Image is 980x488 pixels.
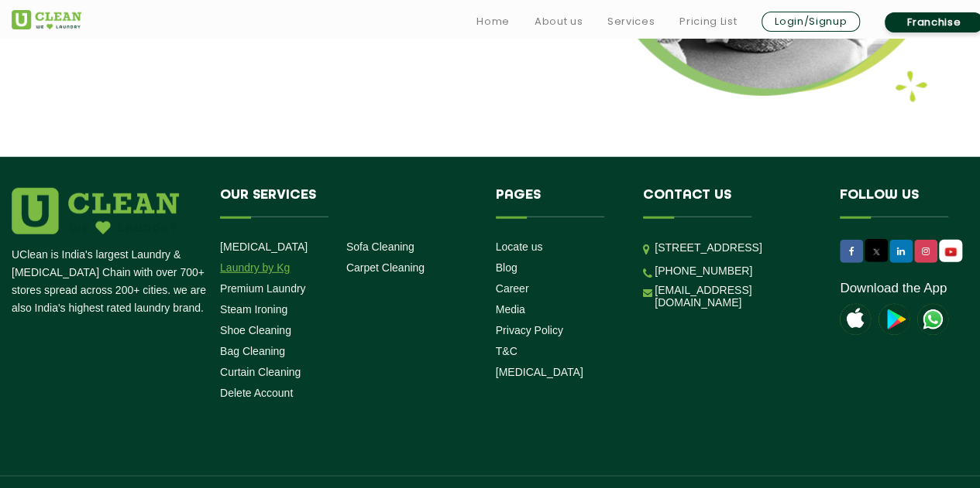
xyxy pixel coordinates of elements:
img: apple-icon.png [840,304,871,335]
img: logo.png [12,188,179,234]
a: Shoe Cleaning [220,324,291,336]
a: About us [535,12,583,31]
a: Privacy Policy [496,324,563,336]
a: Curtain Cleaning [220,366,301,378]
p: [STREET_ADDRESS] [655,239,817,257]
a: Pricing List [679,12,737,31]
h4: Pages [496,188,621,217]
a: Locate us [496,241,543,253]
a: Career [496,282,529,295]
p: UClean is India's largest Laundry & [MEDICAL_DATA] Chain with over 700+ stores spread across 200+... [12,246,208,317]
img: UClean Laundry and Dry Cleaning [12,10,81,29]
h4: Follow us [840,188,976,217]
img: playstoreicon.png [879,304,910,335]
a: Laundry by Kg [220,261,290,274]
a: Premium Laundry [220,282,306,295]
a: Bag Cleaning [220,345,285,357]
a: Carpet Cleaning [346,261,425,274]
img: UClean Laundry and Dry Cleaning [940,244,961,260]
a: Steam Ironing [220,303,287,316]
a: Home [476,12,510,31]
a: Download the App [840,281,947,296]
a: Blog [496,261,518,274]
a: Sofa Cleaning [346,241,414,253]
a: Services [607,12,655,31]
a: Media [496,303,525,316]
a: [PHONE_NUMBER] [655,264,752,277]
h4: Our Services [220,188,473,217]
a: [MEDICAL_DATA] [220,241,308,253]
a: T&C [496,345,518,357]
img: UClean Laundry and Dry Cleaning [917,304,948,335]
a: [MEDICAL_DATA] [496,366,583,378]
a: [EMAIL_ADDRESS][DOMAIN_NAME] [655,284,817,309]
a: Login/Signup [762,12,860,32]
h4: Contact us [643,188,817,217]
a: Delete Account [220,387,293,399]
